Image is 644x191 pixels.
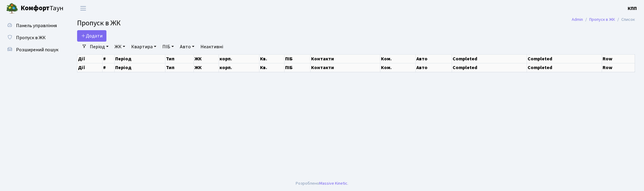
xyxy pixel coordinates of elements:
button: Переключити навігацію [76,3,91,13]
a: Панель управління [3,20,63,32]
a: Авто [177,42,197,52]
div: Розроблено . [296,180,348,187]
th: Кв. [259,54,285,63]
th: Row [602,54,635,63]
th: Дії [77,63,102,72]
th: # [102,54,114,63]
a: Пропуск в ЖК [3,32,63,44]
th: Completed [452,63,527,72]
a: Розширений пошук [3,44,63,56]
th: корп. [219,63,259,72]
th: Кв. [259,63,285,72]
th: Row [602,63,635,72]
li: Список [615,16,635,23]
th: ПІБ [285,54,311,63]
span: Таун [21,3,63,14]
a: Massive Kinetic [319,180,347,186]
th: корп. [219,54,259,63]
span: Додати [81,33,102,39]
span: Розширений пошук [16,46,58,53]
th: # [102,63,114,72]
th: Тип [165,63,194,72]
th: Дії [77,54,102,63]
a: Період [87,42,111,52]
span: Пропуск в ЖК [16,34,46,41]
th: Авто [415,54,452,63]
a: ЖК [112,42,128,52]
a: Додати [77,30,106,42]
span: Панель управління [16,22,57,29]
th: Completed [452,54,527,63]
th: Авто [415,63,452,72]
b: КПП [628,5,637,12]
a: КПП [628,5,637,12]
th: Completed [527,63,602,72]
a: Неактивні [198,42,226,52]
img: logo.png [6,2,18,14]
th: Тип [165,54,194,63]
a: Квартира [129,42,159,52]
th: Контакти [310,63,380,72]
span: Пропуск в ЖК [77,18,121,28]
a: ПІБ [160,42,176,52]
a: Admin [572,16,583,23]
th: ЖК [194,63,219,72]
th: ЖК [194,54,219,63]
th: Completed [527,54,602,63]
th: Ком. [380,54,415,63]
th: Період [114,54,165,63]
th: Ком. [380,63,415,72]
b: Комфорт [21,3,50,13]
th: ПІБ [285,63,311,72]
nav: breadcrumb [563,13,644,26]
th: Період [114,63,165,72]
a: Пропуск в ЖК [589,16,615,23]
th: Контакти [310,54,380,63]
